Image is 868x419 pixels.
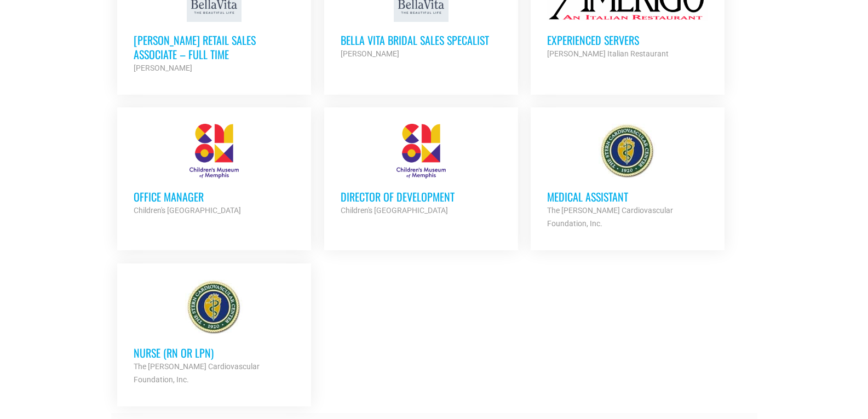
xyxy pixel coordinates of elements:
[117,263,311,403] a: Nurse (RN or LPN) The [PERSON_NAME] Cardiovascular Foundation, Inc.
[134,190,295,204] h3: Office Manager
[134,206,241,215] strong: Children's [GEOGRAPHIC_DATA]
[324,107,518,233] a: Director of Development Children's [GEOGRAPHIC_DATA]
[341,49,399,58] strong: [PERSON_NAME]
[134,33,295,61] h3: [PERSON_NAME] Retail Sales Associate – Full Time
[547,206,673,228] strong: The [PERSON_NAME] Cardiovascular Foundation, Inc.
[134,362,260,384] strong: The [PERSON_NAME] Cardiovascular Foundation, Inc.
[341,33,502,47] h3: Bella Vita Bridal Sales Specalist
[547,49,669,58] strong: [PERSON_NAME] Italian Restaurant
[341,206,448,215] strong: Children's [GEOGRAPHIC_DATA]
[547,33,708,47] h3: Experienced Servers
[341,190,502,204] h3: Director of Development
[117,107,311,233] a: Office Manager Children's [GEOGRAPHIC_DATA]
[531,107,725,246] a: Medical Assistant The [PERSON_NAME] Cardiovascular Foundation, Inc.
[547,190,708,204] h3: Medical Assistant
[134,346,295,360] h3: Nurse (RN or LPN)
[134,64,192,72] strong: [PERSON_NAME]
